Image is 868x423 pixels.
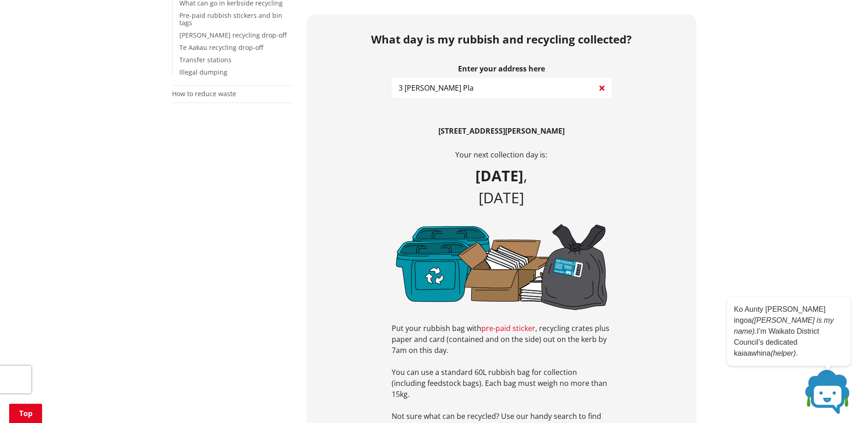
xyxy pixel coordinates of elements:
label: Enter your address here [392,65,611,73]
b: [STREET_ADDRESS][PERSON_NAME] [438,126,565,136]
h2: What day is my rubbish and recycling collected? [313,33,690,46]
p: You can use a standard 60L rubbish bag for collection (including feedstock bags). Each bag must w... [392,367,611,400]
a: [PERSON_NAME] recycling drop-off [179,31,286,39]
a: Transfer stations [179,55,232,64]
span: [DATE] [479,188,524,207]
p: Your next collection day is: [392,149,611,160]
b: [DATE] [475,166,523,185]
a: Pre-paid rubbish stickers and bin tags [179,11,282,27]
p: Ko Aunty [PERSON_NAME] ingoa I’m Waikato District Council’s dedicated kaiaawhina . [734,304,844,359]
em: (helper) [771,349,796,357]
input: e.g. Duke Street NGARUAWAHIA [392,78,611,98]
p: Put your rubbish bag with , recycling crates plus paper and card (contained and on the side) out ... [392,323,611,356]
a: Illegal dumping [179,68,227,76]
p: , [392,165,611,209]
a: Te Aakau recycling drop-off [179,43,263,52]
a: Top [9,404,42,423]
img: plastic-paper-bag-b.png [392,219,611,314]
a: pre-paid sticker [481,323,535,333]
em: ([PERSON_NAME] is my name). [734,316,834,335]
a: How to reduce waste [172,89,236,98]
